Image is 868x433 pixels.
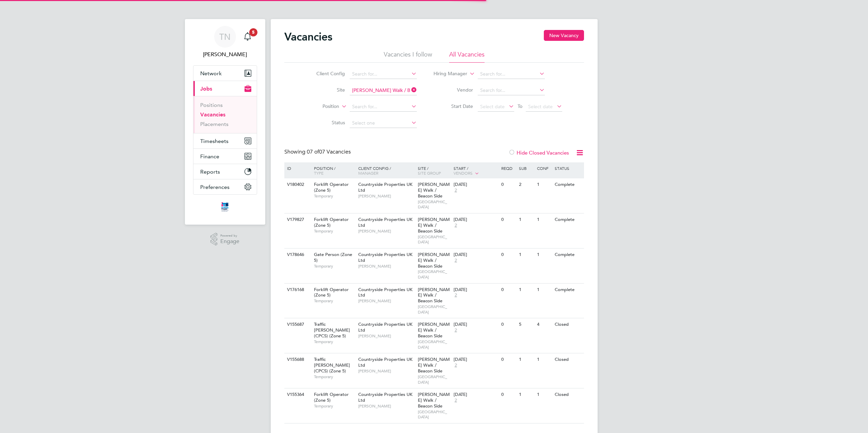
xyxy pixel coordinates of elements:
div: Status [553,162,583,174]
span: Vendors [454,170,473,176]
span: Engage [220,239,239,244]
div: V155688 [285,353,309,366]
div: 0 [500,248,517,261]
div: 1 [517,388,535,401]
span: Type [314,170,323,176]
span: Temporary [314,374,355,380]
span: Forklift Operator (Zone 5) [314,181,349,193]
span: [PERSON_NAME] Walk / Beacon Side [418,216,450,234]
div: 0 [500,178,517,191]
span: Forklift Operator (Zone 5) [314,216,349,228]
a: Positions [200,102,223,108]
span: 5 [249,28,257,36]
div: [DATE] [454,252,498,258]
button: New Vacancy [544,30,584,41]
span: [PERSON_NAME] Walk / Beacon Side [418,181,450,199]
span: [GEOGRAPHIC_DATA] [418,304,450,315]
li: Vacancies I follow [384,50,432,63]
div: Closed [553,388,583,401]
span: [PERSON_NAME] Walk / Beacon Side [418,356,450,374]
button: Jobs [193,81,257,96]
input: Search for... [350,86,417,95]
div: [DATE] [454,322,498,327]
div: Closed [553,318,583,331]
span: [PERSON_NAME] Walk / Beacon Side [418,321,450,339]
input: Search for... [478,86,545,95]
div: 1 [517,213,535,226]
button: Finance [193,149,257,164]
li: All Vacancies [449,50,485,63]
span: 2 [454,223,458,228]
span: Jobs [200,85,212,92]
span: Countryside Properties UK Ltd [358,356,412,368]
div: 2 [517,178,535,191]
div: [DATE] [454,182,498,188]
span: Site Group [418,170,441,176]
div: Site / [416,162,452,179]
label: Site [306,87,345,93]
div: Complete [553,178,583,191]
span: Traffic [PERSON_NAME] (CPCS) (Zone 5) [314,321,350,339]
div: 0 [500,318,517,331]
div: 5 [517,318,535,331]
span: To [516,102,524,111]
span: Temporary [314,228,355,234]
label: Start Date [434,103,473,109]
span: Temporary [314,403,355,409]
span: Powered by [220,233,239,239]
a: Powered byEngage [210,233,239,246]
label: Position [300,103,339,110]
span: TN [219,32,231,41]
div: 4 [535,318,553,331]
div: 1 [535,353,553,366]
span: 07 of [307,148,319,155]
span: Finance [200,153,219,160]
a: TN[PERSON_NAME] [193,26,257,59]
span: Traffic [PERSON_NAME] (CPCS) (Zone 5) [314,356,350,374]
label: Hiring Manager [428,70,467,77]
div: V155364 [285,388,309,401]
input: Search for... [478,69,545,79]
div: 1 [517,248,535,261]
div: 0 [500,213,517,226]
span: [GEOGRAPHIC_DATA] [418,374,450,385]
input: Select one [350,118,417,128]
div: Reqd [500,162,517,174]
nav: Main navigation [185,19,265,225]
span: [PERSON_NAME] [358,333,414,339]
span: [PERSON_NAME] Walk / Beacon Side [418,287,450,304]
span: Gate Person (Zone 5) [314,252,352,263]
span: Preferences [200,184,230,190]
div: V180402 [285,178,309,191]
button: Reports [193,164,257,179]
input: Search for... [350,69,417,79]
input: Search for... [350,102,417,112]
span: Countryside Properties UK Ltd [358,391,412,403]
div: 1 [517,284,535,296]
span: Temporary [314,298,355,304]
span: Forklift Operator (Zone 5) [314,287,349,298]
div: V178646 [285,248,309,261]
div: ID [285,162,309,174]
span: Temporary [314,339,355,344]
button: Preferences [193,179,257,194]
div: [DATE] [454,392,498,398]
label: Hide Closed Vacancies [508,149,569,156]
label: Vendor [434,87,473,93]
span: Select date [480,103,505,110]
div: [DATE] [454,357,498,363]
a: 5 [241,26,254,48]
div: 1 [517,353,535,366]
label: Client Config [306,70,345,77]
span: 2 [454,398,458,403]
span: [GEOGRAPHIC_DATA] [418,269,450,279]
span: Temporary [314,263,355,269]
span: Countryside Properties UK Ltd [358,216,412,228]
span: 2 [454,363,458,368]
div: Jobs [193,96,257,133]
span: [PERSON_NAME] [358,193,414,199]
div: [DATE] [454,217,498,223]
span: 2 [454,258,458,263]
span: [PERSON_NAME] [358,263,414,269]
span: [GEOGRAPHIC_DATA] [418,339,450,350]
